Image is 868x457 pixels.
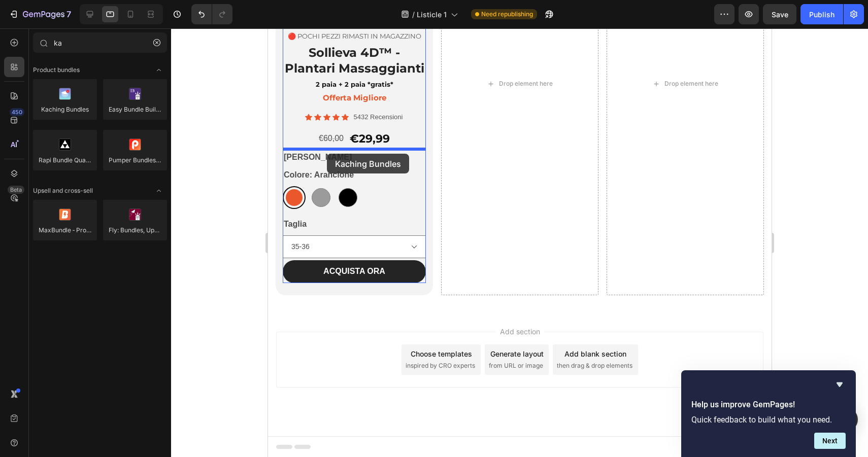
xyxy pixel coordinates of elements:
button: Next question [814,433,846,449]
iframe: Design area [268,28,772,457]
input: Search Shopify Apps [33,32,167,53]
button: 7 [4,4,76,24]
span: Toggle open [151,62,167,78]
span: / [412,9,415,20]
span: Product bundles [33,65,80,75]
h2: Help us improve GemPages! [691,399,846,411]
div: Undo/Redo [191,4,232,24]
div: Beta [8,186,24,194]
span: Need republishing [481,10,533,19]
span: Toggle open [151,183,167,199]
button: Publish [800,4,843,24]
button: Save [763,4,796,24]
div: Help us improve GemPages! [691,378,846,449]
p: Quick feedback to build what you need. [691,415,846,425]
button: Hide survey [833,378,846,391]
span: Upsell and cross-sell [33,186,93,195]
div: Publish [809,9,834,20]
p: 7 [66,8,71,20]
span: Save [772,10,788,19]
span: Listicle 1 [417,9,447,20]
div: 450 [10,108,24,116]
